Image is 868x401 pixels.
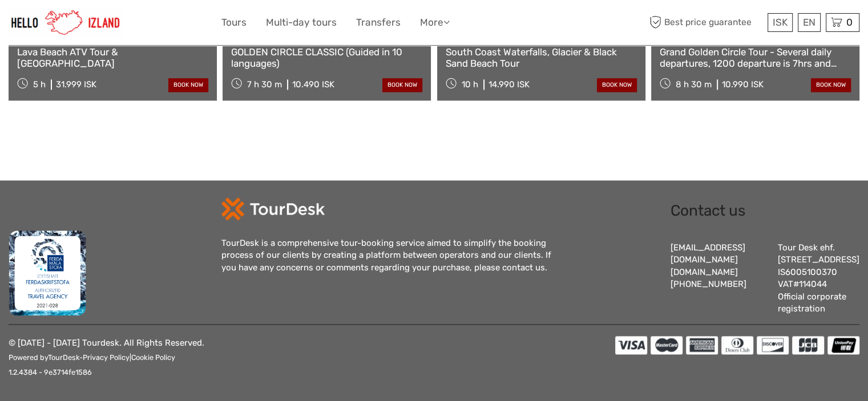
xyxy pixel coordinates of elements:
[9,368,92,376] small: 1.2.4384 - 9e3714fe1586
[811,78,851,91] a: book now
[221,14,247,31] a: Tours
[488,79,530,90] div: 14.990 ISK
[221,197,325,220] img: td-logo-white.png
[16,20,129,29] p: We're away right now. Please check back later!
[462,79,478,90] span: 10 h
[131,18,145,31] button: Open LiveChat chat widget
[9,336,204,380] p: © [DATE] - [DATE] Tourdesk. All Rights Reserved.
[83,353,130,362] a: Privacy Policy
[773,17,788,28] span: ISK
[56,79,96,90] div: 31.999 ISK
[798,13,821,32] div: EN
[48,353,79,362] a: TourDesk
[671,267,738,277] a: [DOMAIN_NAME]
[168,78,208,91] a: book now
[845,17,854,28] span: 0
[420,14,450,31] a: More
[221,237,564,274] div: TourDesk is a comprehensive tour-booking service aimed to simplify the booking process of our cli...
[9,230,86,315] img: fms.png
[382,78,422,91] a: book now
[615,336,859,354] img: accepted cards
[778,242,859,315] div: Tour Desk ehf. [STREET_ADDRESS] IS6005100370 VAT#114044
[231,46,422,70] a: GOLDEN CIRCLE CLASSIC (Guided in 10 languages)
[9,353,175,362] small: Powered by - |
[131,353,175,362] a: Cookie Policy
[9,9,123,37] img: 1270-cead85dc-23af-4572-be81-b346f9cd5751_logo_small.jpg
[597,78,637,91] a: book now
[660,46,851,70] a: Grand Golden Circle Tour - Several daily departures, 1200 departure is 7hrs and does not include ...
[671,202,859,220] h2: Contact us
[292,79,334,90] div: 10.490 ISK
[17,46,208,70] a: Lava Beach ATV Tour & [GEOGRAPHIC_DATA]
[356,14,401,31] a: Transfers
[33,79,46,90] span: 5 h
[676,79,712,90] span: 8 h 30 m
[778,291,846,314] a: Official corporate registration
[647,13,765,32] span: Best price guarantee
[671,242,766,315] div: [EMAIL_ADDRESS][DOMAIN_NAME] [PHONE_NUMBER]
[722,79,764,90] div: 10.990 ISK
[266,14,337,31] a: Multi-day tours
[446,46,637,70] a: South Coast Waterfalls, Glacier & Black Sand Beach Tour
[247,79,282,90] span: 7 h 30 m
